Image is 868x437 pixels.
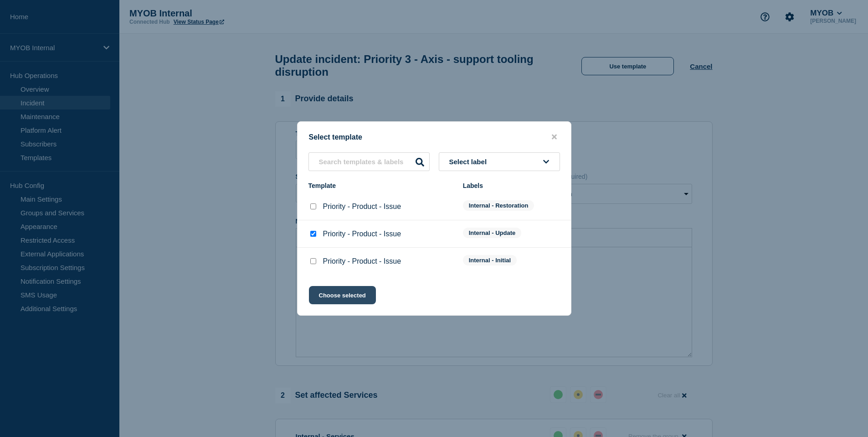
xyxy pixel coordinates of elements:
[449,158,491,166] span: Select label
[323,203,401,211] p: Priority - Product - Issue
[549,133,560,141] button: close button
[308,182,454,189] div: Template
[323,230,401,238] p: Priority - Product - Issue
[310,203,316,209] input: Priority - Product - Issue checkbox
[323,257,401,265] p: Priority - Product - Issue
[298,133,571,141] div: Select template
[310,231,316,237] input: Priority - Product - Issue checkbox
[308,152,430,171] input: Search templates & labels
[463,182,560,189] div: Labels
[463,255,517,265] span: Internal - Initial
[310,258,316,264] input: Priority - Product - Issue checkbox
[463,200,534,211] span: Internal - Restoration
[309,286,376,304] button: Choose selected
[463,228,522,238] span: Internal - Update
[439,152,560,171] button: Select label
